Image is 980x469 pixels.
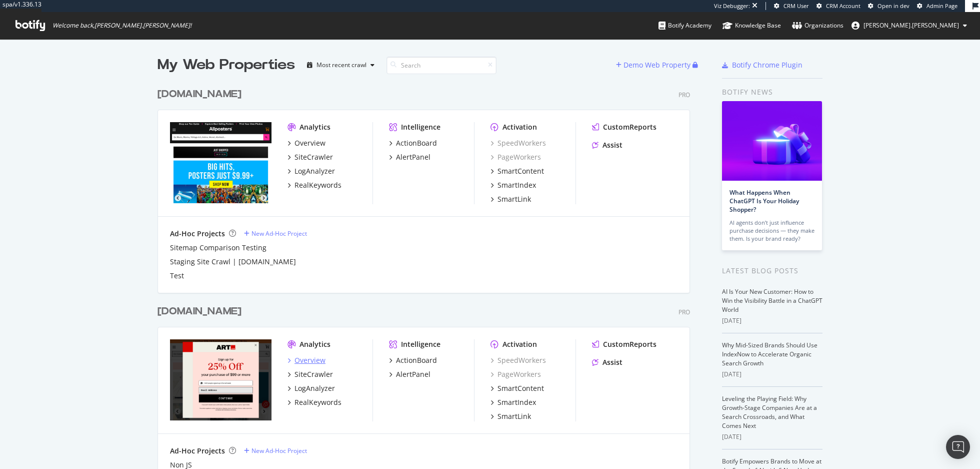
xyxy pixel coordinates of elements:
[490,355,546,365] a: SpeedWorkers
[294,383,335,393] div: LogAnalyzer
[316,62,366,68] div: Most recent crawl
[287,180,341,190] a: RealKeywords
[722,370,822,379] div: [DATE]
[303,57,378,73] button: Most recent crawl
[294,166,335,176] div: LogAnalyzer
[722,432,822,441] div: [DATE]
[287,152,333,162] a: SiteCrawler
[490,369,541,379] a: PageWorkers
[732,60,802,70] div: Botify Chrome Plugin
[401,339,440,349] div: Intelligence
[490,166,544,176] a: SmartContent
[396,152,430,162] div: AlertPanel
[658,21,711,31] div: Botify Academy
[170,243,266,253] div: Sitemap Comparison Testing
[490,397,536,407] a: SmartIndex
[157,304,241,319] div: [DOMAIN_NAME]
[294,152,333,162] div: SiteCrawler
[497,194,531,204] div: SmartLink
[722,12,781,39] a: Knowledge Base
[157,87,241,102] div: [DOMAIN_NAME]
[877,2,909,10] span: Open in dev
[917,2,957,10] a: Admin Page
[170,257,296,267] a: Staging Site Crawl | [DOMAIN_NAME]
[722,101,822,181] img: What Happens When ChatGPT Is Your Holiday Shopper?
[170,229,225,239] div: Ad-Hoc Projects
[658,12,711,39] a: Botify Academy
[389,369,430,379] a: AlertPanel
[868,2,909,10] a: Open in dev
[490,152,541,162] a: PageWorkers
[722,60,802,70] a: Botify Chrome Plugin
[946,435,970,459] div: Open Intercom Messenger
[616,57,692,73] button: Demo Web Property
[157,87,245,102] a: [DOMAIN_NAME]
[602,140,622,150] div: Assist
[722,287,822,314] a: AI Is Your New Customer: How to Win the Visibility Battle in a ChatGPT World
[843,18,975,34] button: [PERSON_NAME].[PERSON_NAME]
[396,138,437,148] div: ActionBoard
[497,166,544,176] div: SmartContent
[502,339,537,349] div: Activation
[389,152,430,162] a: AlertPanel
[287,138,325,148] a: Overview
[294,369,333,379] div: SiteCrawler
[396,355,437,365] div: ActionBoard
[497,180,536,190] div: SmartIndex
[386,57,496,74] input: Search
[251,446,307,455] div: New Ad-Hoc Project
[729,188,799,214] a: What Happens When ChatGPT Is Your Holiday Shopper?
[722,21,781,31] div: Knowledge Base
[722,316,822,325] div: [DATE]
[170,122,271,203] img: allposters.com
[783,2,809,10] span: CRM User
[294,397,341,407] div: RealKeywords
[774,2,809,10] a: CRM User
[294,180,341,190] div: RealKeywords
[287,355,325,365] a: Overview
[287,166,335,176] a: LogAnalyzer
[729,219,814,243] div: AI agents don’t just influence purchase decisions — they make them. Is your brand ready?
[792,12,843,39] a: Organizations
[490,411,531,421] a: SmartLink
[826,2,860,10] span: CRM Account
[287,383,335,393] a: LogAnalyzer
[592,339,656,349] a: CustomReports
[497,411,531,421] div: SmartLink
[602,357,622,367] div: Assist
[678,308,690,316] div: Pro
[244,446,307,455] a: New Ad-Hoc Project
[603,339,656,349] div: CustomReports
[678,91,690,99] div: Pro
[170,339,271,420] img: art.com
[170,271,184,281] a: Test
[294,138,325,148] div: Overview
[714,2,750,10] div: Viz Debugger:
[299,122,330,132] div: Analytics
[244,229,307,238] a: New Ad-Hoc Project
[299,339,330,349] div: Analytics
[401,122,440,132] div: Intelligence
[722,87,822,98] div: Botify news
[490,194,531,204] a: SmartLink
[722,341,817,367] a: Why Mid-Sized Brands Should Use IndexNow to Accelerate Organic Search Growth
[389,138,437,148] a: ActionBoard
[287,369,333,379] a: SiteCrawler
[52,22,191,30] span: Welcome back, [PERSON_NAME].[PERSON_NAME] !
[616,61,692,69] a: Demo Web Property
[287,397,341,407] a: RealKeywords
[863,21,959,30] span: ryan.flanagan
[592,140,622,150] a: Assist
[490,383,544,393] a: SmartContent
[170,446,225,456] div: Ad-Hoc Projects
[251,229,307,238] div: New Ad-Hoc Project
[502,122,537,132] div: Activation
[157,304,245,319] a: [DOMAIN_NAME]
[592,357,622,367] a: Assist
[490,180,536,190] a: SmartIndex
